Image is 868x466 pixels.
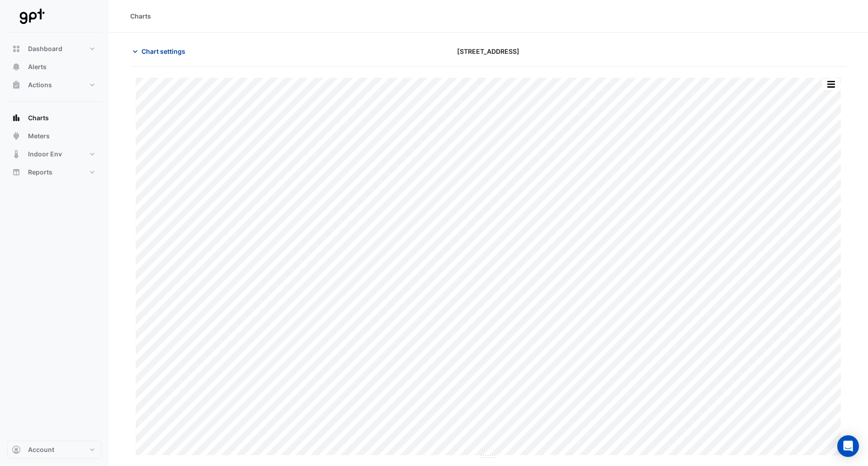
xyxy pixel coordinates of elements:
button: Meters [7,127,101,145]
app-icon: Alerts [12,62,21,71]
div: Charts [130,11,151,21]
span: [STREET_ADDRESS] [457,47,519,56]
button: Alerts [7,58,101,76]
span: Alerts [28,62,47,71]
button: More Options [822,79,840,90]
button: Dashboard [7,40,101,58]
span: Meters [28,132,50,141]
img: Company Logo [11,7,52,25]
span: Charts [28,113,49,122]
span: Actions [28,80,52,89]
span: Indoor Env [28,150,62,159]
app-icon: Indoor Env [12,150,21,159]
button: Charts [7,109,101,127]
span: Chart settings [142,47,185,56]
span: Dashboard [28,44,62,53]
button: Reports [7,163,101,181]
button: Indoor Env [7,145,101,163]
app-icon: Charts [12,113,21,122]
span: Account [28,445,54,454]
app-icon: Reports [12,168,21,177]
button: Account [7,441,101,459]
app-icon: Dashboard [12,44,21,53]
app-icon: Meters [12,132,21,141]
span: Reports [28,168,52,177]
div: Open Intercom Messenger [837,435,859,457]
button: Actions [7,76,101,94]
app-icon: Actions [12,80,21,89]
button: Chart settings [130,43,191,59]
